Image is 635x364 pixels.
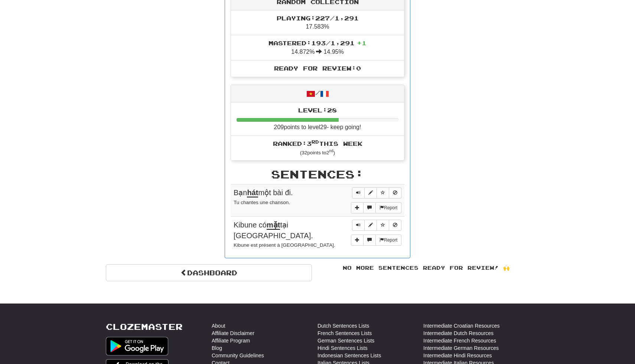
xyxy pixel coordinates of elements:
[364,187,377,199] button: Edit sentence
[423,329,494,337] a: Intermediate Dutch Resources
[423,352,492,359] a: Intermediate Hindi Resources
[423,337,496,344] a: Intermediate French Resources
[317,352,381,359] a: Indonesian Sentences Lists
[234,242,335,248] small: Kibune est présent à [GEOGRAPHIC_DATA].
[212,337,250,344] a: Affiliate Program
[375,202,401,213] button: Report
[317,329,372,337] a: French Sentences Lists
[247,188,258,197] u: hát
[234,221,313,240] span: Kibune có tại [GEOGRAPHIC_DATA].
[212,322,225,329] a: About
[234,188,293,197] span: Bạn một bài đi.
[377,187,389,199] button: Toggle favorite
[351,202,364,213] button: Add sentence to collection
[231,168,404,180] h2: Sentences:
[317,337,374,344] a: German Sentences Lists
[423,322,499,329] a: Intermediate Croatian Resources
[212,352,264,359] a: Community Guidelines
[352,187,401,199] div: Sentence controls
[352,220,365,231] button: Play sentence audio
[231,35,404,60] li: 14.872% 14.95%
[364,220,377,231] button: Edit sentence
[267,221,280,230] u: mặt
[389,187,401,199] button: Toggle ignore
[268,39,367,46] span: Mastered: 193 / 1,291
[323,264,529,272] div: No more sentences ready for review! 🙌
[351,235,364,246] button: Add sentence to collection
[357,39,367,46] span: + 1
[312,139,319,144] sup: rd
[277,14,359,22] span: Playing: 227 / 1,291
[329,149,333,153] sup: nd
[231,10,404,36] li: 17.583%
[423,344,499,352] a: Intermediate German Resources
[389,220,401,231] button: Toggle ignore
[377,220,389,231] button: Toggle favorite
[317,344,368,352] a: Hindi Sentences Lists
[317,322,369,329] a: Dutch Sentences Lists
[375,235,401,246] button: Report
[352,220,401,231] div: Sentence controls
[352,187,365,199] button: Play sentence audio
[300,150,335,155] small: ( 32 points to 2 )
[298,106,337,114] span: Level: 28
[273,140,362,147] span: Ranked: 3 this week
[106,337,168,355] img: Get it on Google Play
[231,85,404,102] div: /
[231,102,404,136] li: 209 points to level 29 - keep going!
[106,264,312,281] a: Dashboard
[106,322,183,331] a: Clozemaster
[212,344,222,352] a: Blog
[351,235,401,246] div: More sentence controls
[212,329,254,337] a: Affiliate Disclaimer
[274,65,361,72] span: Ready for Review: 0
[234,200,290,205] small: Tu chantes une chanson.
[351,202,401,213] div: More sentence controls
